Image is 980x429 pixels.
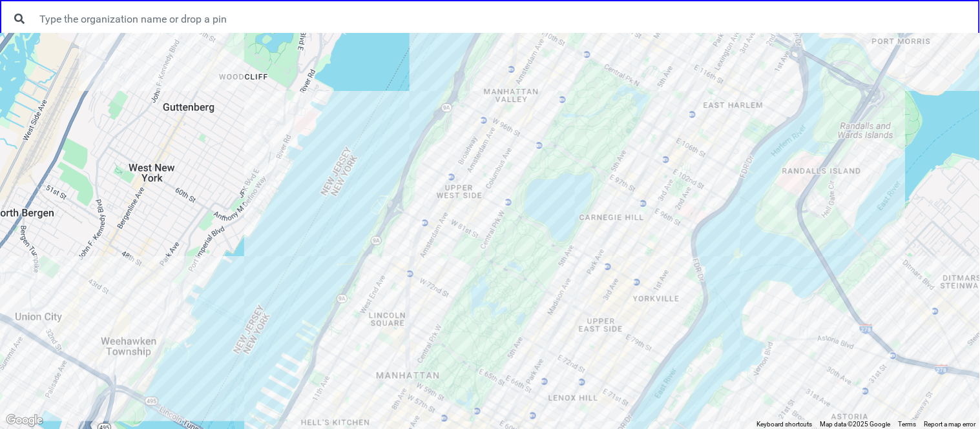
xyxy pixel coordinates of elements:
[757,420,813,429] button: Keyboard shortcuts
[820,421,891,428] span: Map data ©2025 Google
[32,6,974,31] input: Type the organization name or drop a pin
[899,421,917,428] a: Terms (opens in new tab)
[924,421,976,428] a: Report a map error
[3,412,46,429] img: Google
[3,412,46,429] a: Open this area in Google Maps (opens a new window)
